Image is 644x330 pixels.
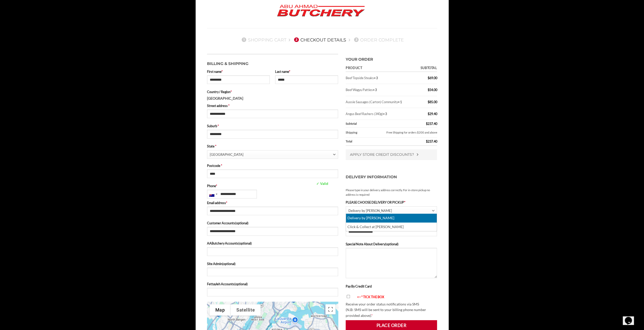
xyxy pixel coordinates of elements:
[207,281,338,287] label: Fettayleh Accounts
[427,100,437,104] bdi: 85.00
[427,112,437,116] bdi: 29.40
[623,310,639,325] iframe: chat widget
[383,112,387,116] strong: × 3
[207,103,338,108] label: Street address
[210,304,231,316] button: Show street map
[207,261,338,266] label: Site Admin
[207,190,219,198] div: Australia: +61
[207,183,338,188] label: Phone
[346,284,372,288] label: Pay By Credit Card
[347,295,350,298] input: <-- * TICK THE BOX
[415,65,437,72] th: Subtotal
[346,188,437,197] small: Please type in your delivery address correctly. For in-store pickup no address is required
[352,296,357,299] img: arrow-blink.gif
[348,207,432,215] span: Delivery by Abu Ahmad Butchery
[207,200,338,205] label: Email address
[221,164,222,168] abbr: required
[366,129,437,136] label: Free Shipping for orders $200 and above
[207,69,270,74] label: First name
[218,124,219,128] abbr: required
[346,169,437,185] h3: Delivery Information
[427,88,429,92] span: $
[240,37,286,42] a: 1Shopping Cart
[231,90,232,94] abbr: required
[234,282,248,286] span: (optional)
[404,200,405,204] abbr: required
[346,54,437,63] h3: Your order
[222,262,236,266] span: (optional)
[216,184,217,188] abbr: required
[215,144,216,148] abbr: required
[346,108,415,120] td: Angus Beef Rashers (340g)
[346,214,437,223] li: Delivery by [PERSON_NAME]
[275,69,338,74] label: Last name
[294,37,299,42] span: 2
[427,88,437,92] bdi: 54.00
[207,150,338,159] span: State
[231,304,261,316] button: Show satellite imagery
[235,221,248,225] span: (optional)
[346,72,415,84] td: Beef Topside Steaks
[385,242,399,246] span: (optional)
[427,76,429,80] span: $
[346,128,364,138] th: Shipping
[207,96,243,100] strong: [GEOGRAPHIC_DATA]
[207,89,338,94] label: Country / Region
[346,120,415,127] th: Subtotal
[426,139,437,143] bdi: 237.40
[357,295,384,299] font: <-- * TICK THE BOX
[426,139,427,143] span: $
[427,76,437,80] bdi: 69.00
[242,37,246,42] span: 1
[293,37,346,42] a: 2Checkout details
[346,206,437,215] span: Delivery by Abu Ahmad Butchery
[398,100,402,104] strong: × 1
[346,200,437,205] label: PLEASE CHOOSE DELIVERY OR PICKUP
[207,163,338,168] label: Postcode
[350,152,414,157] span: Apply store credit discounts?
[325,304,336,314] button: Toggle fullscreen view
[221,70,223,74] abbr: required
[207,221,338,226] label: Customer Accounts
[346,138,415,146] th: Total
[228,104,230,108] abbr: required
[374,76,378,80] strong: × 3
[315,181,365,187] span: ✓ Valid
[207,123,338,128] label: Suburb
[373,88,377,92] strong: × 3
[427,100,429,104] span: $
[427,112,429,116] span: $
[371,313,373,318] abbr: required
[207,144,338,149] label: State
[346,65,415,72] th: Product
[417,153,419,156] img: Checkout
[273,1,369,20] img: Abu Ahmad Butchery
[426,122,427,126] span: $
[289,70,290,74] abbr: required
[238,241,252,245] span: (optional)
[210,150,333,159] span: New South Wales
[346,241,437,247] label: Special Note About Delivery
[207,58,338,67] h3: Billing & Shipping
[207,241,338,246] label: AAButchery Accounts
[426,122,437,126] bdi: 237.40
[207,33,437,46] nav: Checkout steps
[346,96,415,108] td: Aussie Sausages (Carton) Community
[346,301,437,319] p: Receive your order status notifications via SMS (N.B: SMS will be sent to your billing phone numb...
[226,201,227,205] abbr: required
[346,84,415,96] td: Beef Wagyu Patties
